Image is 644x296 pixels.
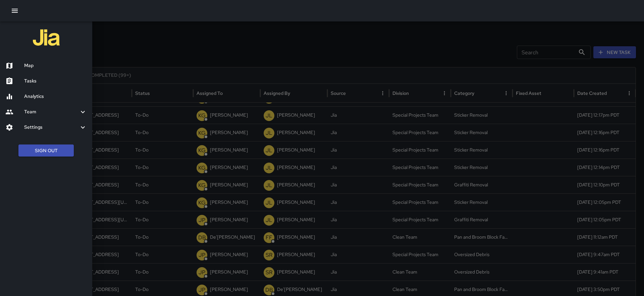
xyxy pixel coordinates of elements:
h6: Analytics [24,93,87,100]
h6: Settings [24,124,79,131]
button: Sign Out [18,144,74,157]
h6: Tasks [24,77,87,85]
img: jia-logo [33,24,60,51]
h6: Map [24,62,87,69]
h6: Team [24,108,79,116]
